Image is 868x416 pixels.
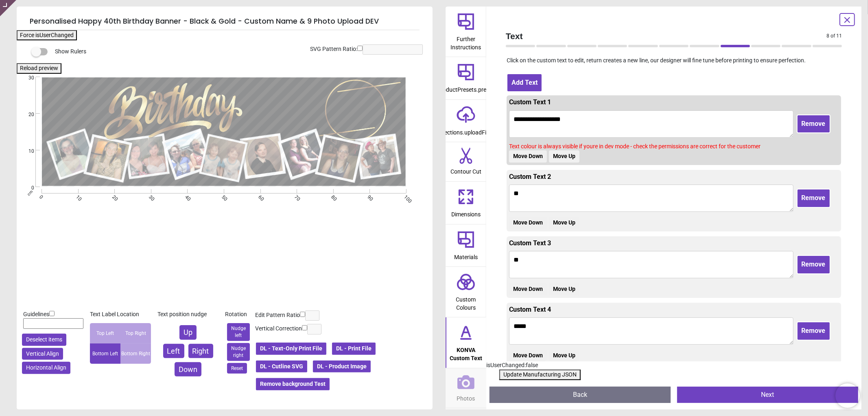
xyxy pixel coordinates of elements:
[30,13,420,30] h5: Personalised Happy 40th Birthday Banner - Black & Gold - Custom Name & 9 Photo Upload DEV
[506,30,826,42] span: Text
[509,143,761,150] span: Text colour is always visible if youre in dev mode - check the permissions are correct for the cu...
[797,255,831,274] button: Remove
[446,57,486,99] button: productPresets.preset
[677,387,858,403] button: Next
[507,73,542,92] button: Add Text
[255,377,330,391] button: Remove background Test
[446,317,486,368] button: KONVA Custom Text
[451,207,481,219] span: Dimensions
[549,217,579,229] button: Move Up
[509,217,547,229] button: Move Down
[23,311,49,317] span: Guidelines
[227,343,250,361] button: Nudge right
[509,98,551,106] span: Custom Text 1
[446,7,486,57] button: Further Instructions
[446,182,486,224] button: Dimensions
[549,283,579,295] button: Move Up
[188,344,213,358] button: Right
[499,370,581,380] button: Update Manufacturing JSON
[486,361,861,370] div: isUserChanged: false
[163,344,184,358] button: Left
[454,249,478,262] span: Materials
[179,325,197,339] button: Up
[120,343,151,364] div: Bottom Right
[549,350,579,362] button: Move Up
[549,150,579,163] button: Move Up
[509,306,551,313] span: Custom Text 4
[19,75,34,81] span: 30
[310,45,357,53] label: SVG Pattern Ratio:
[331,342,376,356] button: DL - Print File
[120,323,151,343] div: Top Right
[509,283,547,295] button: Move Down
[90,343,120,364] div: Bottom Left
[157,310,219,319] div: Text position nudge
[90,323,120,343] div: Top Left
[797,189,831,207] button: Remove
[826,33,842,40] span: 8 of 11
[446,100,486,142] button: sections.uploadFile
[446,267,486,317] button: Custom Colours
[509,350,547,362] button: Move Down
[17,30,77,41] button: Force isUserChanged
[438,82,494,94] span: productPresets.preset
[17,63,61,74] button: Reload preview
[22,348,63,360] button: Vertical Align
[255,325,302,333] label: Vertical Correction
[312,360,372,374] button: DL - Product Image
[446,225,486,267] button: Materials
[442,125,490,137] span: sections.uploadFile
[225,310,252,319] div: Rotation
[509,173,551,180] span: Custom Text 2
[450,164,481,176] span: Contour Cut
[22,362,70,374] button: Horizontal Align
[499,57,848,65] p: Click on the custom text to edit, return creates a new line, our designer will fine tune before p...
[227,363,247,374] button: Reset
[835,383,860,408] iframe: Brevo live chat
[36,47,433,57] div: Show Rulers
[175,362,201,376] button: Down
[227,323,250,341] button: Nudge left
[255,342,327,356] button: DL - Text-Only Print File
[446,31,485,51] span: Further Instructions
[509,239,551,247] span: Custom Text 3
[446,142,486,181] button: Contour Cut
[90,310,151,319] div: Text Label Location
[22,334,66,346] button: Deselect items
[509,150,547,163] button: Move Down
[255,311,300,319] label: Edit Pattern Ratio
[797,114,831,133] button: Remove
[255,360,308,374] button: DL - Cutline SVG
[490,387,671,403] button: Back
[446,342,485,362] span: KONVA Custom Text
[457,391,475,403] span: Photos
[446,292,485,312] span: Custom Colours
[797,321,831,340] button: Remove
[446,368,486,408] button: Photos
